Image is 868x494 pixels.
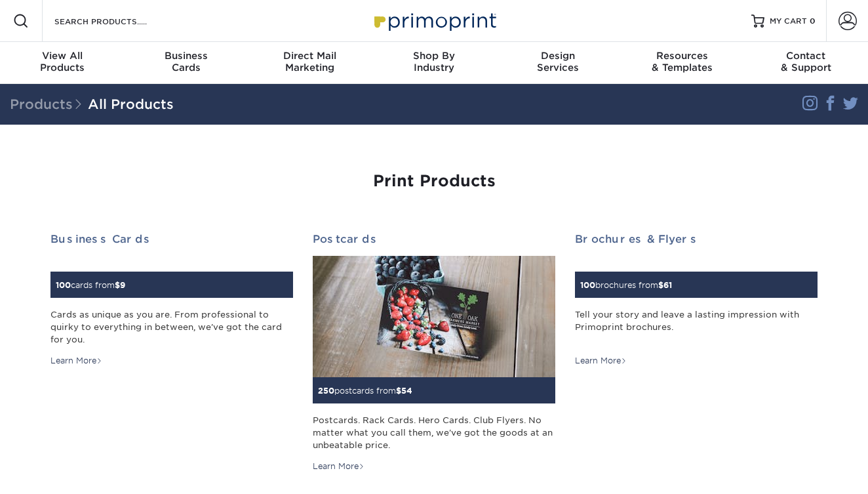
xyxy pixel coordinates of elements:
[120,280,125,290] span: 9
[313,233,555,472] a: Postcards 250postcards from$54 Postcards. Rack Cards. Hero Cards. Club Flyers. No matter what you...
[744,50,868,73] div: & Support
[313,461,365,472] div: Learn More
[401,386,412,396] span: 54
[124,50,248,62] span: Business
[372,50,496,62] span: Shop By
[663,280,672,290] span: 61
[620,42,744,84] a: Resources& Templates
[313,256,555,377] img: Postcards
[318,386,334,396] span: 250
[620,50,744,62] span: Resources
[313,414,555,451] div: Postcards. Rack Cards. Hero Cards. Club Flyers. No matter what you call them, we've got the goods...
[658,280,663,290] span: $
[115,280,120,290] span: $
[248,42,372,84] a: Direct MailMarketing
[496,42,620,84] a: DesignServices
[580,280,672,290] small: brochures from
[744,50,868,62] span: Contact
[50,233,293,367] a: Business Cards 100cards from$9 Cards as unique as you are. From professional to quirky to everyth...
[50,233,293,245] h2: Business Cards
[496,50,620,62] span: Design
[580,280,595,290] span: 100
[368,7,500,35] img: Primoprint
[396,386,401,396] span: $
[124,42,248,84] a: BusinessCards
[372,42,496,84] a: Shop ByIndustry
[53,13,181,29] input: SEARCH PRODUCTS.....
[318,386,412,396] small: postcards from
[575,233,818,367] a: Brochures & Flyers 100brochures from$61 Tell your story and leave a lasting impression with Primo...
[248,50,372,73] div: Marketing
[248,50,372,62] span: Direct Mail
[810,16,816,26] span: 0
[56,280,125,290] small: cards from
[620,50,744,73] div: & Templates
[50,355,102,367] div: Learn More
[575,233,818,245] h2: Brochures & Flyers
[50,308,293,346] div: Cards as unique as you are. From professional to quirky to everything in between, we've got the c...
[124,50,248,73] div: Cards
[496,50,620,73] div: Services
[56,280,71,290] span: 100
[744,42,868,84] a: Contact& Support
[10,96,88,112] span: Products
[313,233,555,245] h2: Postcards
[50,172,818,191] h1: Print Products
[575,264,576,264] img: Brochures & Flyers
[88,96,174,112] a: All Products
[50,264,51,264] img: Business Cards
[770,16,807,27] span: MY CART
[575,308,818,346] div: Tell your story and leave a lasting impression with Primoprint brochures.
[372,50,496,73] div: Industry
[575,355,627,367] div: Learn More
